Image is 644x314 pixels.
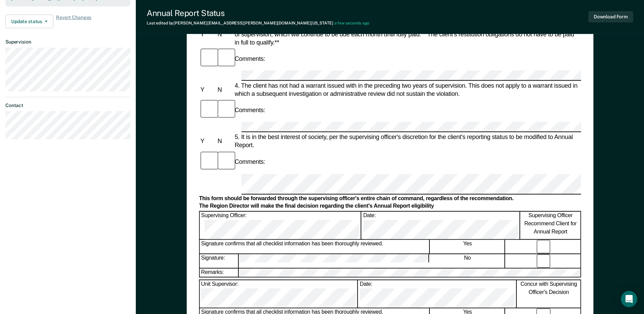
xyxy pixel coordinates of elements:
div: 3. The client has maintained compliance with all restitution obligations in accordance to PD/POP-... [233,22,581,47]
div: Comments: [233,158,266,166]
div: Yes [430,240,505,254]
div: Last edited by [PERSON_NAME][EMAIL_ADDRESS][PERSON_NAME][DOMAIN_NAME][US_STATE] [147,21,369,25]
div: Y [199,137,216,145]
div: Comments: [233,54,266,63]
div: Signature confirms that all checklist information has been thoroughly reviewed. [200,240,429,254]
div: Y [199,86,216,94]
div: This form should be forwarded through the supervising officer's entire chain of command, regardle... [199,195,581,202]
div: Concur with Supervising Officer's Decision [517,280,581,308]
div: Date: [358,280,516,308]
div: Unit Supervisor: [200,280,357,308]
div: Supervising Officer: [200,211,361,239]
div: No [430,254,505,268]
div: Annual Report Status [147,8,369,18]
div: Y [199,30,216,38]
span: Revert Changes [56,15,91,28]
div: Supervising Officer Recommend Client for Annual Report [520,211,581,239]
div: N [216,30,233,38]
div: 5. It is in the best interest of society, per the supervising officer's discretion for the client... [233,133,581,150]
dt: Supervision [5,39,130,45]
div: 4. The client has not had a warrant issued with in the preceding two years of supervision. This d... [233,82,581,98]
button: Download Form [588,11,633,22]
button: Update status [5,15,53,28]
div: The Region Director will make the final decision regarding the client's Annual Report eligibility [199,203,581,210]
div: Date: [362,211,520,239]
div: Open Intercom Messenger [621,291,637,307]
div: Comments: [233,106,266,114]
div: N [216,137,233,145]
span: a few seconds ago [334,21,369,25]
dt: Contact [5,103,130,108]
div: N [216,86,233,94]
div: Signature: [200,254,238,268]
div: Remarks: [200,268,239,277]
